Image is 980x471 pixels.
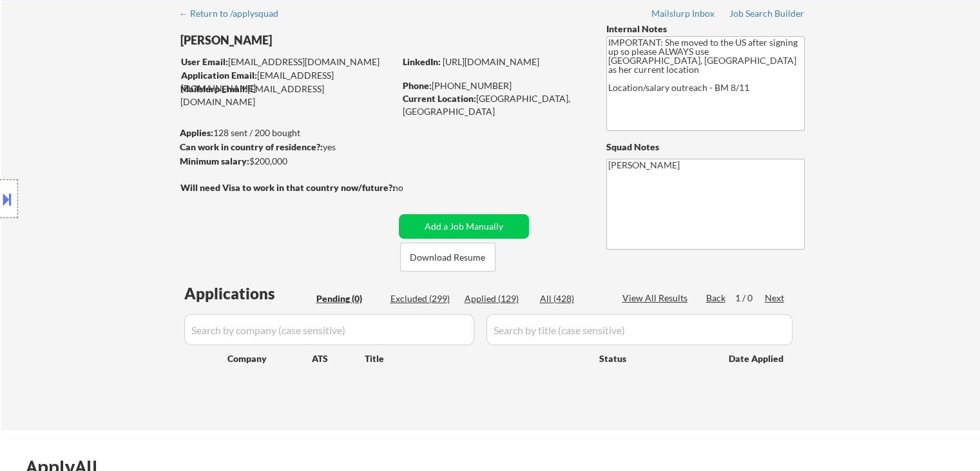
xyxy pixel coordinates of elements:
div: no [393,181,430,194]
strong: Can work in country of residence?: [180,141,323,152]
strong: User Email: [181,56,228,67]
div: Next [765,292,785,305]
div: Title [365,352,587,365]
div: Internal Notes [606,23,805,35]
button: Add a Job Manually [399,214,529,239]
div: [EMAIL_ADDRESS][DOMAIN_NAME] [180,83,394,108]
div: [EMAIL_ADDRESS][DOMAIN_NAME] [181,55,394,68]
a: [URL][DOMAIN_NAME] [443,56,539,67]
div: Job Search Builder [729,9,805,18]
div: Applications [184,286,312,301]
div: View All Results [622,292,691,305]
a: Job Search Builder [729,8,805,21]
div: [GEOGRAPHIC_DATA], [GEOGRAPHIC_DATA] [403,92,585,117]
button: Download Resume [400,243,495,272]
div: Status [599,346,710,370]
div: 128 sent / 200 bought [180,126,394,139]
div: Company [227,352,312,365]
div: ATS [312,352,365,365]
div: Date Applied [729,352,785,365]
div: [PERSON_NAME] [180,32,445,48]
div: Back [706,292,727,305]
strong: Phone: [403,80,432,91]
div: yes [180,141,390,154]
div: Excluded (299) [390,292,455,305]
input: Search by company (case sensitive) [184,314,474,345]
strong: LinkedIn: [403,56,441,67]
strong: Current Location: [403,93,476,104]
div: 1 / 0 [735,292,765,305]
div: $200,000 [180,155,394,168]
div: [PHONE_NUMBER] [403,79,585,92]
strong: Application Email: [181,70,257,81]
strong: Will need Visa to work in that country now/future?: [180,182,395,193]
a: ← Return to /applysquad [179,8,291,21]
div: Pending (0) [316,292,381,305]
div: [EMAIL_ADDRESS][DOMAIN_NAME] [181,69,394,94]
div: All (428) [540,292,604,305]
div: Squad Notes [606,141,805,154]
a: Mailslurp Inbox [651,8,716,21]
input: Search by title (case sensitive) [486,314,793,345]
div: Mailslurp Inbox [651,9,716,18]
div: ← Return to /applysquad [179,9,291,18]
div: Applied (129) [465,292,529,305]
